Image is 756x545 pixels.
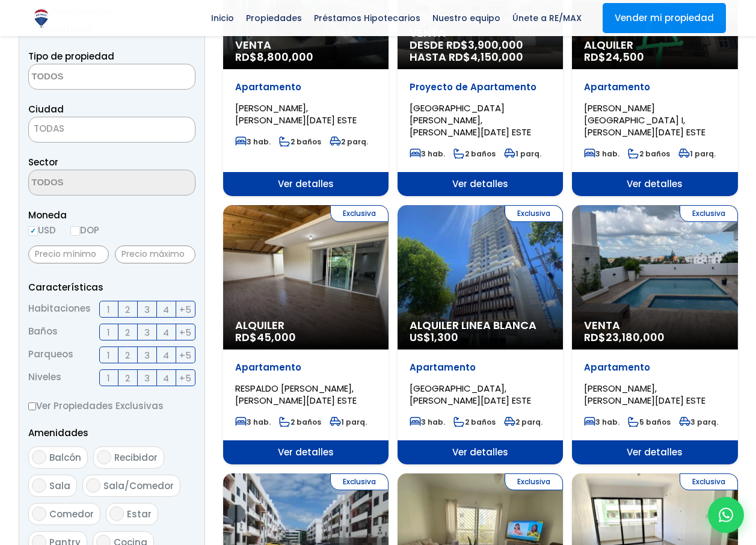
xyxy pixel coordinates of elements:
[584,330,665,345] span: RD$
[680,473,738,490] span: Exclusiva
[114,451,158,464] span: Recibidor
[572,440,737,464] span: Ver detalles
[235,102,357,126] span: [PERSON_NAME], [PERSON_NAME][DATE] ESTE
[107,325,110,340] span: 1
[179,302,191,317] span: +5
[505,205,563,222] span: Exclusiva
[29,64,146,90] textarea: Search
[572,205,737,464] a: Exclusiva Venta RD$23,180,000 Apartamento [PERSON_NAME], [PERSON_NAME][DATE] ESTE 3 hab. 5 baños ...
[410,382,531,407] span: [GEOGRAPHIC_DATA], [PERSON_NAME][DATE] ESTE
[235,137,271,147] span: 3 hab.
[144,302,150,317] span: 3
[572,172,737,196] span: Ver detalles
[49,451,81,464] span: Balcón
[125,348,130,363] span: 2
[504,417,542,427] span: 2 parq.
[410,81,551,93] p: Proyecto de Apartamento
[29,170,146,196] textarea: Search
[235,49,313,64] span: RD$
[584,49,644,64] span: RD$
[453,149,496,159] span: 2 baños
[144,371,150,386] span: 3
[179,371,191,386] span: +5
[453,417,496,427] span: 2 baños
[49,508,94,520] span: Comedor
[584,39,725,51] span: Alquiler
[49,479,70,492] span: Sala
[584,319,725,331] span: Venta
[28,156,58,168] span: Sector
[107,302,110,317] span: 1
[680,205,738,222] span: Exclusiva
[163,371,169,386] span: 4
[29,120,195,137] span: TODAS
[468,37,523,52] span: 3,900,000
[235,39,376,51] span: Venta
[257,49,313,64] span: 8,800,000
[330,417,367,427] span: 1 parq.
[223,205,389,464] a: Exclusiva Alquiler RD$45,000 Apartamento RESPALDO [PERSON_NAME], [PERSON_NAME][DATE] ESTE 3 hab. ...
[410,39,551,63] span: DESDE RD$
[606,330,665,345] span: 23,180,000
[470,49,523,64] span: 4,150,000
[410,102,531,138] span: [GEOGRAPHIC_DATA][PERSON_NAME], [PERSON_NAME][DATE] ESTE
[163,325,169,340] span: 4
[584,382,705,407] span: [PERSON_NAME], [PERSON_NAME][DATE] ESTE
[606,49,644,64] span: 24,500
[28,208,195,223] span: Moneda
[144,348,150,363] span: 3
[125,302,130,317] span: 2
[144,325,150,340] span: 3
[398,440,563,464] span: Ver detalles
[103,479,174,492] span: Sala/Comedor
[240,9,308,27] span: Propiedades
[410,319,551,331] span: Alquiler Linea Blanca
[257,330,296,345] span: 45,000
[97,450,111,464] input: Recibidor
[628,417,671,427] span: 5 baños
[235,319,376,331] span: Alquiler
[584,81,725,93] p: Apartamento
[679,417,718,427] span: 3 parq.
[223,172,389,196] span: Ver detalles
[223,440,389,464] span: Ver detalles
[163,302,169,317] span: 4
[163,348,169,363] span: 4
[28,226,38,236] input: USD
[398,172,563,196] span: Ver detalles
[584,417,619,427] span: 3 hab.
[28,245,109,263] input: Precio mínimo
[628,149,670,159] span: 2 baños
[235,417,271,427] span: 3 hab.
[28,398,195,413] label: Ver Propiedades Exclusivas
[34,122,64,135] span: TODAS
[28,346,73,363] span: Parqueos
[603,3,726,33] a: Vender mi propiedad
[205,9,240,27] span: Inicio
[109,507,124,521] input: Estar
[584,149,619,159] span: 3 hab.
[86,478,100,493] input: Sala/Comedor
[330,473,389,490] span: Exclusiva
[398,205,563,464] a: Exclusiva Alquiler Linea Blanca US$1,300 Apartamento [GEOGRAPHIC_DATA], [PERSON_NAME][DATE] ESTE ...
[426,9,506,27] span: Nuestro equipo
[28,301,91,318] span: Habitaciones
[32,450,46,464] input: Balcón
[179,325,191,340] span: +5
[28,117,195,143] span: TODAS
[31,8,52,29] img: Logo de REMAX
[70,223,99,238] label: DOP
[410,51,551,63] span: HASTA RD$
[431,330,458,345] span: 1,300
[28,402,36,410] input: Ver Propiedades Exclusivas
[410,330,458,345] span: US$
[28,369,61,386] span: Niveles
[28,50,114,63] span: Tipo de propiedad
[504,149,541,159] span: 1 parq.
[330,205,389,222] span: Exclusiva
[506,9,588,27] span: Únete a RE/MAX
[279,417,321,427] span: 2 baños
[410,149,445,159] span: 3 hab.
[70,226,80,236] input: DOP
[235,81,376,93] p: Apartamento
